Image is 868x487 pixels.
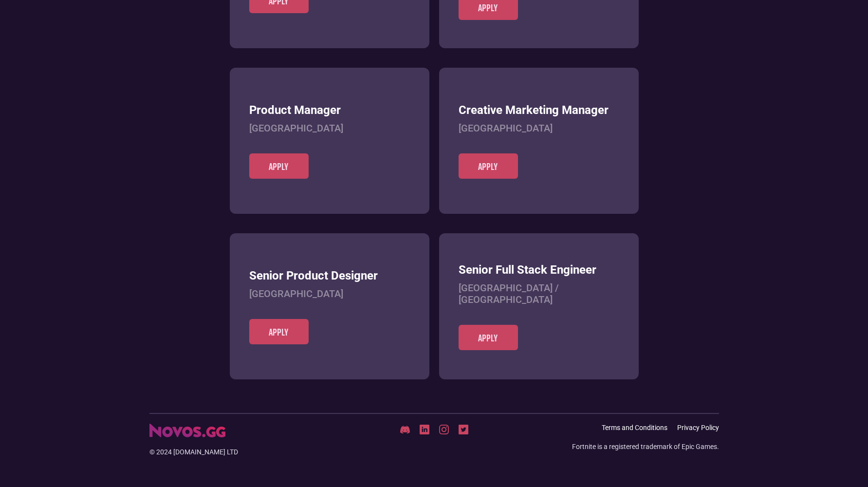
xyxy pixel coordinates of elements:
[249,288,410,300] h4: [GEOGRAPHIC_DATA]
[249,269,410,319] a: Senior Product Designer[GEOGRAPHIC_DATA]
[249,122,410,134] h4: [GEOGRAPHIC_DATA]
[249,319,309,344] a: Apply
[459,263,619,325] a: Senior Full Stack Engineer[GEOGRAPHIC_DATA] / [GEOGRAPHIC_DATA]
[459,325,518,350] a: Apply
[459,263,619,277] h3: Senior Full Stack Engineer
[249,153,309,179] a: Apply
[459,103,619,117] h3: Creative Marketing Manager
[459,153,518,179] a: Apply
[249,269,410,283] h3: Senior Product Designer
[459,122,619,134] h4: [GEOGRAPHIC_DATA]
[459,103,619,153] a: Creative Marketing Manager[GEOGRAPHIC_DATA]
[677,424,719,432] a: Privacy Policy
[149,447,339,457] div: © 2024 [DOMAIN_NAME] LTD
[602,424,667,432] a: Terms and Conditions
[572,442,719,451] div: Fortnite is a registered trademark of Epic Games.
[459,282,619,305] h4: [GEOGRAPHIC_DATA] / [GEOGRAPHIC_DATA]
[249,103,410,153] a: Product Manager[GEOGRAPHIC_DATA]
[249,103,410,117] h3: Product Manager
